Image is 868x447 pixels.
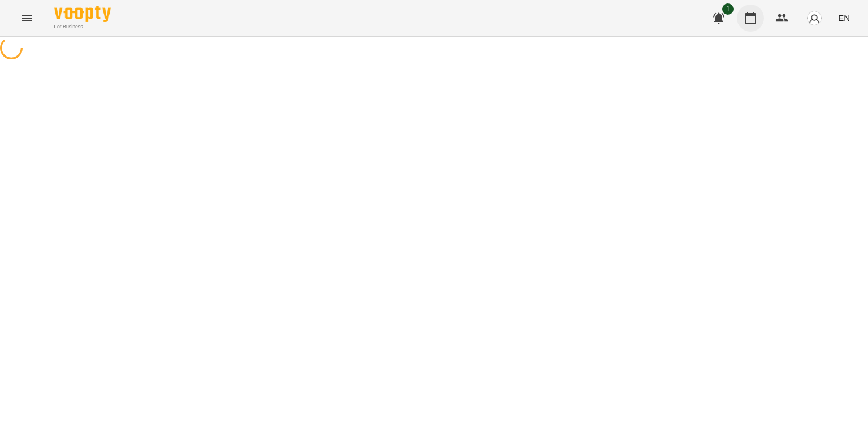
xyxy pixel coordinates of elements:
[54,23,111,31] span: For Business
[14,5,41,32] button: Menu
[834,7,854,28] button: EN
[722,3,734,15] span: 1
[54,6,111,22] img: Voopty Logo
[838,12,850,24] span: EN
[806,10,822,26] img: avatar_s.png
